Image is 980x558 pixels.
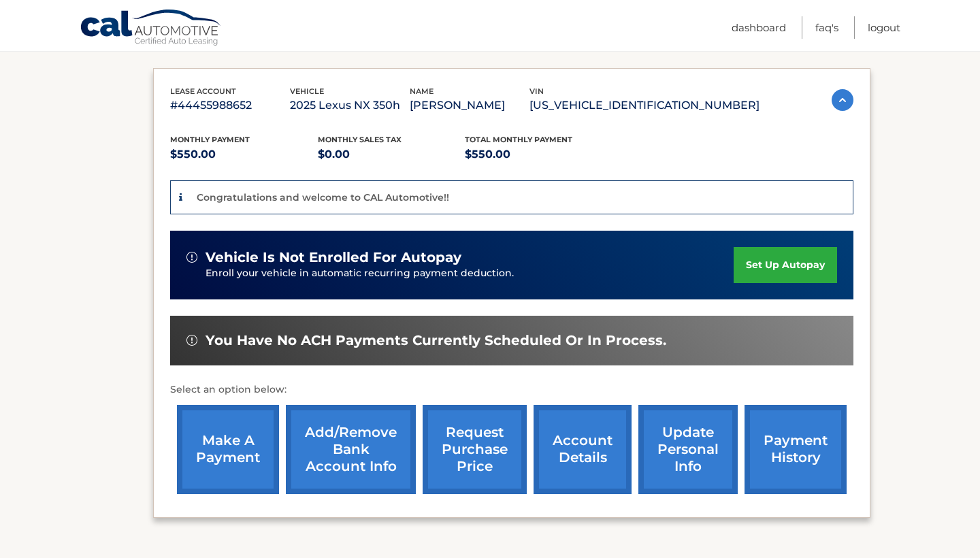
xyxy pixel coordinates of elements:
[410,86,434,96] span: name
[170,135,250,144] span: Monthly Payment
[177,405,279,494] a: make a payment
[170,86,236,96] span: lease account
[732,16,786,39] a: Dashboard
[423,405,527,494] a: request purchase price
[815,16,838,39] a: FAQ's
[529,86,544,96] span: vin
[868,16,900,39] a: Logout
[290,86,324,96] span: vehicle
[734,247,837,283] a: set up autopay
[290,96,410,115] p: 2025 Lexus NX 350h
[80,9,223,48] a: Cal Automotive
[410,96,529,115] p: [PERSON_NAME]
[206,266,734,281] p: Enroll your vehicle in automatic recurring payment deduction.
[465,135,572,144] span: Total Monthly Payment
[638,405,738,494] a: update personal info
[318,135,402,144] span: Monthly sales Tax
[186,252,197,263] img: alert-white.svg
[745,405,847,494] a: payment history
[529,96,759,115] p: [US_VEHICLE_IDENTIFICATION_NUMBER]
[206,249,461,266] span: vehicle is not enrolled for autopay
[170,382,853,398] p: Select an option below:
[318,145,465,164] p: $0.00
[170,96,290,115] p: #44455988652
[186,335,197,346] img: alert-white.svg
[197,191,449,203] p: Congratulations and welcome to CAL Automotive!!
[206,332,666,349] span: You have no ACH payments currently scheduled or in process.
[465,145,612,164] p: $550.00
[534,405,632,494] a: account details
[170,145,318,164] p: $550.00
[286,405,416,494] a: Add/Remove bank account info
[832,89,853,111] img: accordion-active.svg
